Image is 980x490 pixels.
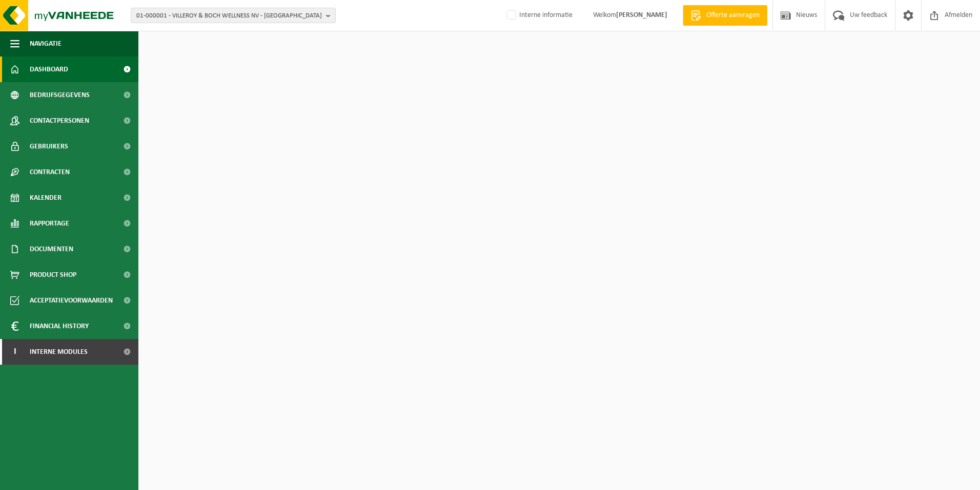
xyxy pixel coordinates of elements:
[30,236,73,262] span: Documenten
[30,211,69,236] span: Rapportage
[131,8,336,23] button: 01-000001 - VILLEROY & BOCH WELLNESS NV - [GEOGRAPHIC_DATA]
[616,11,667,19] strong: [PERSON_NAME]
[30,288,113,313] span: Acceptatievoorwaarden
[30,82,90,108] span: Bedrijfsgegevens
[30,108,89,134] span: Contactpersonen
[30,262,76,288] span: Product Shop
[30,313,89,339] span: Financial History
[30,31,62,56] span: Navigatie
[683,5,767,26] a: Offerte aanvragen
[30,185,62,211] span: Kalender
[505,8,573,23] label: Interne informatie
[30,339,88,365] span: Interne modules
[30,134,68,159] span: Gebruikers
[30,56,68,82] span: Dashboard
[10,339,19,365] span: I
[30,159,70,185] span: Contracten
[136,8,322,24] span: 01-000001 - VILLEROY & BOCH WELLNESS NV - [GEOGRAPHIC_DATA]
[704,10,762,21] span: Offerte aanvragen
